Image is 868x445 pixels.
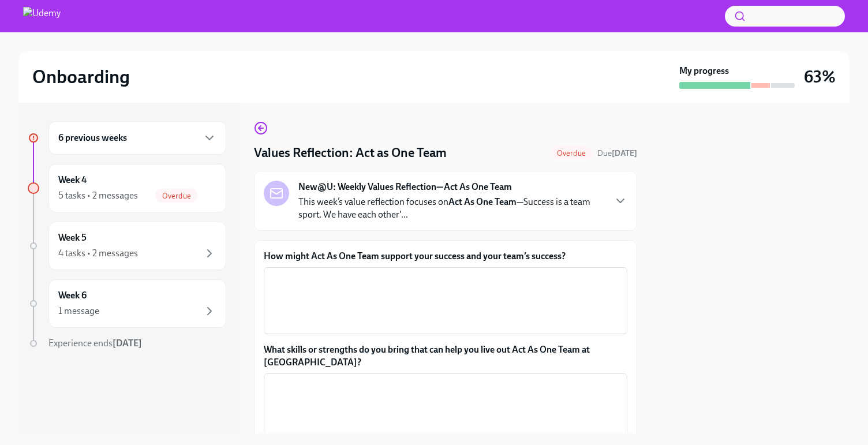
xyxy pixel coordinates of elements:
h6: Week 4 [58,174,87,186]
h6: Week 6 [58,289,87,302]
span: Due [597,148,637,158]
p: This week’s value reflection focuses on —Success is a team sport. We have each other'... [298,196,604,221]
a: Week 61 message [28,279,226,328]
strong: My progress [679,65,729,77]
h4: Values Reflection: Act as One Team [254,144,447,162]
span: Overdue [155,192,198,200]
a: Week 54 tasks • 2 messages [28,222,226,270]
div: 4 tasks • 2 messages [58,247,138,260]
div: 6 previous weeks [48,121,226,155]
strong: [DATE] [612,148,637,158]
div: 5 tasks • 2 messages [58,189,138,202]
h2: Onboarding [32,65,130,88]
label: What skills or strengths do you bring that can help you live out Act As One Team at [GEOGRAPHIC_D... [264,343,627,369]
div: 1 message [58,305,99,317]
label: How might Act As One Team support your success and your team’s success? [264,250,627,263]
h6: Week 5 [58,231,87,244]
a: Week 45 tasks • 2 messagesOverdue [28,164,226,212]
strong: New@U: Weekly Values Reflection—Act As One Team [298,181,512,193]
strong: Act As One Team [448,196,517,207]
strong: [DATE] [113,338,142,349]
span: Overdue [550,149,593,158]
h3: 63% [804,66,836,87]
h6: 6 previous weeks [58,132,127,144]
span: Experience ends [48,338,142,349]
img: Udemy [23,7,61,25]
